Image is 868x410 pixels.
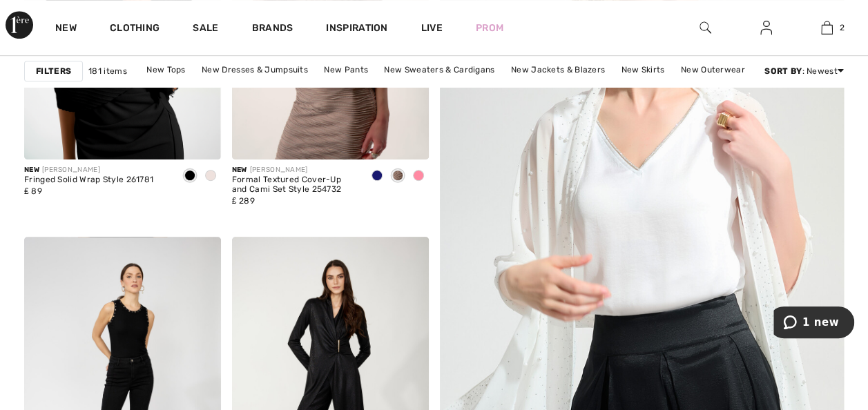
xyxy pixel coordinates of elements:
strong: Filters [36,65,71,77]
strong: Sort By [764,66,802,76]
a: Clothing [110,22,160,37]
span: Inspiration [326,22,387,37]
span: New [24,166,39,174]
a: New Tops [139,61,192,79]
a: Live [421,21,443,35]
div: Black [180,165,200,188]
span: ₤ 289 [232,196,255,206]
span: 181 items [88,65,127,77]
img: 1ère Avenue [6,11,33,39]
div: [PERSON_NAME] [232,165,356,175]
a: New Pants [317,61,375,79]
img: search the website [700,19,711,36]
span: ₤ 89 [24,186,42,196]
img: My Bag [821,19,833,36]
a: New Outerwear [674,61,752,79]
iframe: Opens a widget where you can chat to one of our agents [773,306,854,341]
a: Prom [476,21,503,35]
div: : Newest [764,65,844,77]
a: 2 [797,19,856,36]
div: Petal pink [408,165,429,188]
a: Sign In [749,19,783,37]
a: Brands [252,22,293,37]
a: New Skirts [614,61,671,79]
div: Formal Textured Cover-Up and Cami Set Style 254732 [232,175,356,195]
span: 2 [840,21,845,34]
div: Champagne 171 [200,165,221,188]
a: New Jackets & Blazers [504,61,612,79]
div: [PERSON_NAME] [24,165,153,175]
a: Sale [193,22,218,37]
div: Sand [387,165,408,188]
div: Midnight Blue [367,165,387,188]
img: My Info [760,19,772,36]
span: New [232,166,247,174]
a: New Dresses & Jumpsuits [195,61,315,79]
a: New Sweaters & Cardigans [377,61,501,79]
div: Fringed Solid Wrap Style 261781 [24,175,153,185]
a: New [55,22,77,37]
